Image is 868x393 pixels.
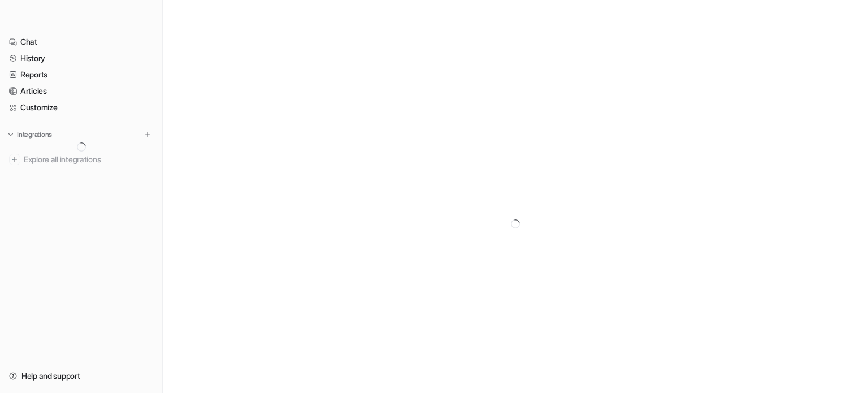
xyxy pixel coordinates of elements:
a: History [5,50,158,66]
a: Reports [5,67,158,83]
a: Chat [5,34,158,50]
button: Integrations [5,129,55,140]
p: Integrations [17,130,52,139]
a: Help and support [5,368,158,384]
a: Articles [5,83,158,99]
a: Explore all integrations [5,152,158,167]
img: explore all integrations [9,154,20,165]
span: Explore all integrations [24,150,153,169]
img: menu_add.svg [144,131,151,139]
a: Customize [5,100,158,115]
img: expand menu [7,131,15,139]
